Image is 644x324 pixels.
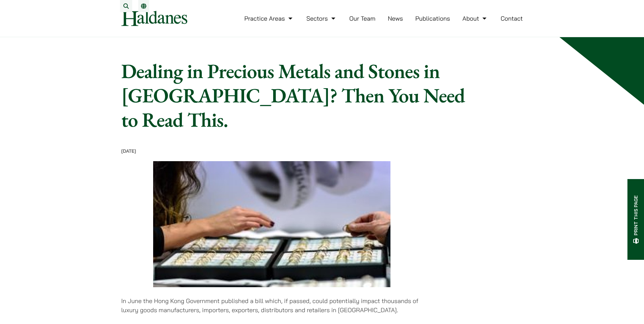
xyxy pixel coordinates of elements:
[501,15,523,22] a: Contact
[121,296,423,315] p: In June the Hong Kong Government published a bill which, if passed, could potentially impact thou...
[415,15,450,22] a: Publications
[121,11,187,26] img: Logo of Haldanes
[121,148,136,154] time: [DATE]
[141,3,146,9] a: Switch to EN
[244,15,294,22] a: Practice Areas
[388,15,403,22] a: News
[121,59,472,132] h1: Dealing in Precious Metals and Stones in [GEOGRAPHIC_DATA]? Then You Need to Read This.
[462,15,488,22] a: About
[349,15,375,22] a: Our Team
[306,15,337,22] a: Sectors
